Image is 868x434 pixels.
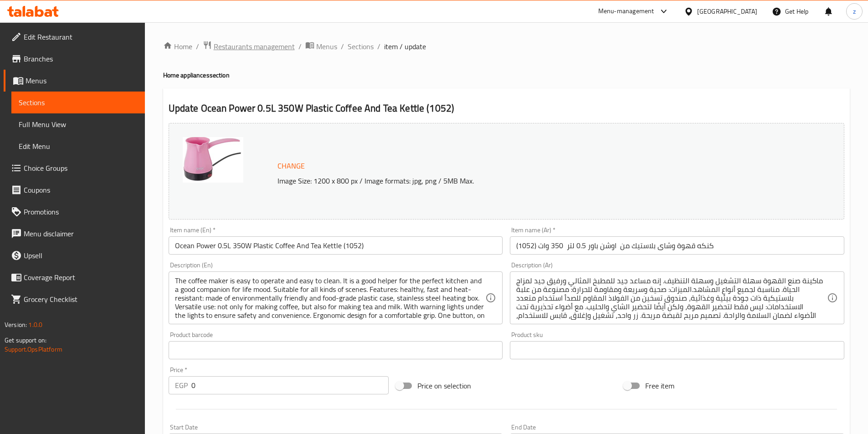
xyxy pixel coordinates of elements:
a: Support.OpsPlatform [5,343,62,355]
span: Get support on: [5,334,46,346]
li: / [196,41,199,52]
a: Menu disclaimer [4,223,145,245]
span: Coupons [24,184,138,195]
img: mmw_638914775822863256 [183,137,243,183]
span: Menu disclaimer [24,228,138,239]
h4: Home appliances section [163,71,850,80]
span: Change [277,159,305,173]
span: Price on selection [417,380,471,391]
a: Coupons [4,179,145,201]
a: Grocery Checklist [4,288,145,310]
input: Enter name Ar [510,236,844,255]
span: Branches [24,53,138,64]
a: Edit Menu [11,135,145,157]
div: Menu-management [598,6,654,17]
span: Coverage Report [24,272,138,283]
a: Promotions [4,201,145,223]
input: Please enter product sku [510,341,844,359]
input: Enter name En [169,236,503,255]
p: EGP [175,380,188,391]
a: Restaurants management [203,41,295,52]
span: Full Menu View [19,119,138,130]
span: Restaurants management [214,41,295,52]
a: Choice Groups [4,157,145,179]
p: Image Size: 1200 x 800 px / Image formats: jpg, png / 5MB Max. [274,175,760,186]
span: Version: [5,319,27,331]
span: z [853,6,856,16]
span: Upsell [24,250,138,261]
a: Sections [348,41,374,52]
span: Menus [26,75,138,86]
a: Edit Restaurant [4,26,145,48]
textarea: ماكينة صنع القهوة سهلة التشغيل وسهلة التنظيف. إنه مساعد جيد للمطبخ المثالي ورفيق جيد لمزاج الحياة... [516,276,827,320]
a: Full Menu View [11,113,145,135]
span: item / update [384,41,426,52]
a: Upsell [4,245,145,266]
div: [GEOGRAPHIC_DATA] [697,6,757,16]
h2: Update Ocean Power 0.5L 350W Plastic Coffee And Tea Kettle (1052) [169,102,844,115]
span: 1.0.0 [28,319,42,331]
span: Sections [19,97,138,108]
a: Sections [11,92,145,113]
span: Grocery Checklist [24,294,138,305]
span: Menus [316,41,337,52]
span: Promotions [24,206,138,217]
textarea: The coffee maker is easy to operate and easy to clean. It is a good helper for the perfect kitche... [175,276,486,320]
span: Free item [645,380,674,391]
a: Menus [4,70,145,92]
button: Change [274,157,308,175]
a: Home [163,41,192,52]
span: Edit Restaurant [24,31,138,42]
input: Please enter product barcode [169,341,503,359]
a: Coverage Report [4,266,145,288]
li: / [341,41,344,52]
span: Edit Menu [19,141,138,152]
span: Choice Groups [24,163,138,174]
input: Please enter price [191,376,389,394]
li: / [377,41,380,52]
li: / [298,41,302,52]
a: Branches [4,48,145,70]
nav: breadcrumb [163,41,850,52]
a: Menus [305,41,337,52]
